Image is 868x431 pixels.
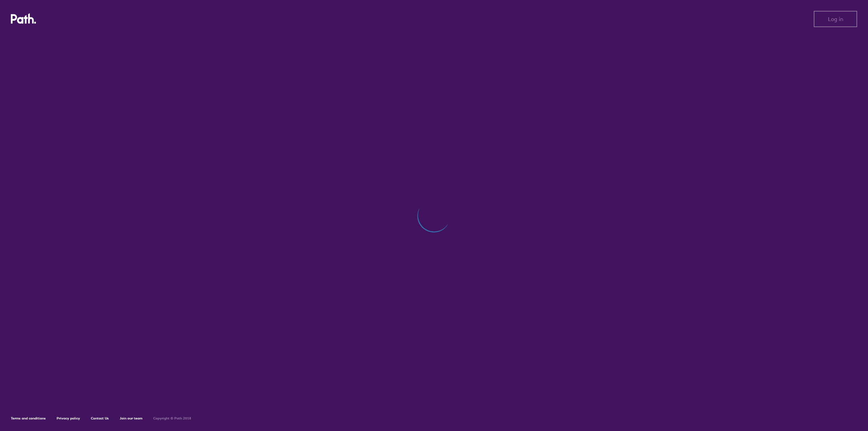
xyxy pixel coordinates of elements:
[11,416,46,420] a: Terms and conditions
[828,16,843,22] span: Log in
[57,416,80,420] a: Privacy policy
[91,416,109,420] a: Contact Us
[814,11,857,27] button: Log in
[120,416,142,420] a: Join our team
[153,416,191,420] h6: Copyright © Path 2018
